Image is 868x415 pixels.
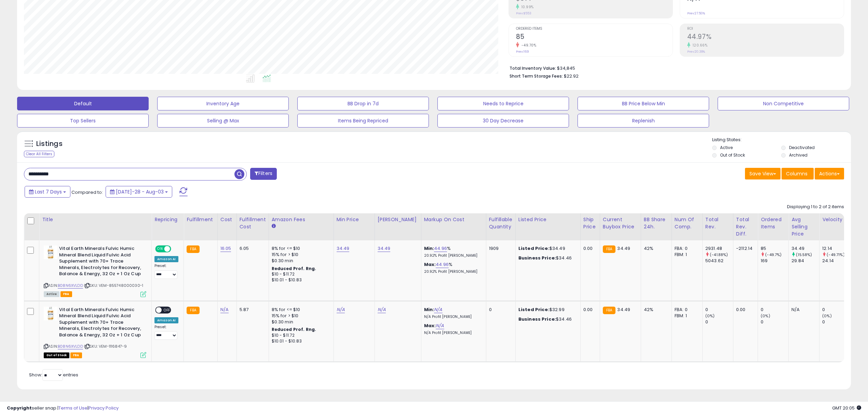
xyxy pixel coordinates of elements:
small: Amazon Fees. [272,223,276,229]
div: 0.00 [736,307,752,313]
div: 15% for > $10 [272,252,328,258]
span: | SKU: VEM-1116847-9 [84,344,127,349]
button: Items Being Repriced [297,114,429,128]
div: -2112.14 [736,245,752,252]
div: FBA: 0 [675,245,697,252]
div: Amazon Fees [272,216,331,223]
b: Vital Earth Minerals Fulvic Humic Mineral Blend Liquid Fulvic Acid Supplement with 70+ Trace Mine... [59,245,142,279]
div: $10 - $11.72 [272,333,328,338]
div: 15% for > $10 [272,313,328,319]
div: Min Price [337,216,372,223]
small: FBA [187,245,199,253]
strong: Copyright [7,405,32,411]
div: $10 - $11.72 [272,271,328,277]
p: N/A Profit [PERSON_NAME] [424,314,481,319]
div: 8% for <= $10 [272,245,328,252]
div: 12.14 [822,245,850,252]
div: 8% for <= $10 [272,307,328,313]
div: 0.00 [583,307,595,313]
div: $34.46 [518,316,575,322]
span: Show: entries [29,372,78,378]
small: -49.70% [519,43,537,48]
div: 6.05 [240,245,263,252]
div: ASIN: [44,307,146,357]
div: 0 [489,307,510,313]
small: (0%) [761,313,770,319]
small: Prev: 169 [516,50,529,54]
small: 10.99% [519,4,534,10]
div: [PERSON_NAME] [378,216,418,223]
p: 20.92% Profit [PERSON_NAME] [424,269,481,274]
div: 0.00 [583,245,595,252]
div: 0 [822,307,850,313]
small: (0%) [822,313,832,319]
b: Listed Price: [518,245,550,252]
b: Max: [424,261,436,268]
b: Total Inventory Value: [510,65,556,71]
b: Listed Price: [518,306,550,313]
div: Avg Selling Price [791,216,816,238]
small: (15.58%) [796,252,812,257]
div: 5043.62 [705,258,733,264]
span: | SKU: VEM-855748000030-1 [84,283,143,288]
b: Vital Earth Minerals Fulvic Humic Mineral Blend Liquid Fulvic Acid Supplement with 70+ Trace Mine... [59,307,142,340]
label: Archived [789,152,808,158]
small: 120.66% [690,43,708,48]
span: 34.49 [617,306,630,313]
div: Current Buybox Price [603,216,638,230]
div: $0.30 min [272,319,328,325]
button: Top Sellers [17,114,149,128]
button: Last 7 Days [25,186,70,198]
a: Privacy Policy [89,405,119,411]
span: All listings that are currently out of stock and unavailable for purchase on Amazon [44,352,69,358]
small: FBA [603,307,615,314]
div: 0 [705,319,733,325]
img: 41rYgaXkI6L._SL40_.jpg [44,307,57,320]
b: Min: [424,245,434,252]
small: Prev: $553 [516,11,531,15]
div: FBA: 0 [675,307,697,313]
div: Total Rev. Diff. [736,216,755,238]
div: % [424,245,481,258]
h2: 44.97% [687,33,844,42]
div: $34.46 [518,255,575,261]
span: All listings currently available for purchase on Amazon [44,291,59,297]
b: Reduced Prof. Rng. [272,326,316,332]
div: 1909 [489,245,510,252]
div: $10.01 - $10.83 [272,277,328,283]
div: Displaying 1 to 2 of 2 items [787,204,844,210]
h2: 85 [516,33,673,42]
a: N/A [434,306,442,313]
a: B08N6XVLDD [58,283,83,289]
b: Business Price: [518,255,556,261]
div: 0 [761,319,788,325]
span: Ordered Items [516,27,673,31]
span: ROI [687,27,844,31]
h5: Listings [36,139,63,149]
div: $10.01 - $10.83 [272,338,328,344]
small: Prev: 20.38% [687,50,705,54]
small: (-49.71%) [827,252,844,257]
label: Deactivated [789,145,815,150]
div: 2931.48 [705,245,733,252]
div: $32.99 [518,307,575,313]
a: 44.96 [436,261,449,268]
div: $0.30 min [272,258,328,264]
div: Preset: [154,325,178,340]
div: Total Rev. [705,216,730,230]
p: N/A Profit [PERSON_NAME] [424,331,481,335]
div: Listed Price [518,216,578,223]
li: $34,845 [510,64,839,72]
span: 2025-08-12 20:05 GMT [832,405,861,411]
b: Short Term Storage Fees: [510,73,563,79]
span: Columns [786,170,808,177]
span: FBA [60,291,72,297]
small: FBA [603,245,615,253]
a: N/A [378,306,386,313]
div: Amazon AI [154,317,178,323]
button: Default [17,97,149,110]
button: [DATE]-28 - Aug-03 [106,186,172,198]
div: FBM: 1 [675,313,697,319]
div: seller snap | | [7,405,119,412]
div: Ship Price [583,216,597,230]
